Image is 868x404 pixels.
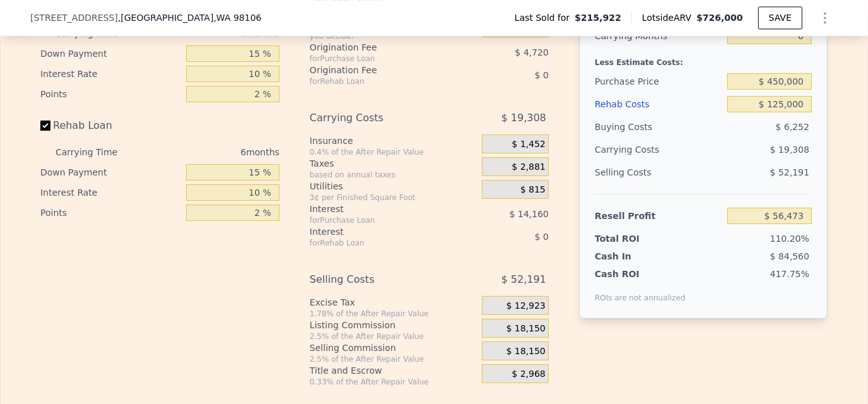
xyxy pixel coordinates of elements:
[213,13,261,23] span: , WA 98106
[310,309,477,319] div: 1.78% of the After Repair Value
[595,138,674,161] div: Carrying Costs
[310,268,450,291] div: Selling Costs
[310,64,450,76] div: Origination Fee
[501,107,546,129] span: $ 19,308
[310,364,477,377] div: Title and Escrow
[758,6,802,29] button: SAVE
[595,25,722,47] div: Carrying Months
[310,107,450,129] div: Carrying Costs
[310,238,450,248] div: for Rehab Loan
[595,93,722,116] div: Rehab Costs
[595,232,674,245] div: Total ROI
[512,139,545,150] span: $ 1,452
[770,145,809,155] span: $ 19,308
[501,268,546,291] span: $ 52,191
[575,11,621,24] span: $215,922
[510,209,549,219] span: $ 14,160
[310,31,477,41] div: you decide!
[310,225,450,238] div: Interest
[40,114,181,137] label: Rehab Loan
[310,193,477,203] div: 3¢ per Finished Square Foot
[310,203,450,215] div: Interest
[520,184,546,196] span: $ 815
[40,162,181,182] div: Down Payment
[310,170,477,180] div: based on annual taxes
[812,5,838,30] button: Show Options
[310,54,450,64] div: for Purchase Loan
[310,354,477,364] div: 2.5% of the After Repair Value
[310,76,450,86] div: for Rehab Loan
[40,84,181,104] div: Points
[595,70,722,93] div: Purchase Price
[595,205,722,227] div: Resell Profit
[515,11,575,24] span: Last Sold for
[310,215,450,225] div: for Purchase Loan
[595,250,674,263] div: Cash In
[535,70,549,80] span: $ 0
[515,47,548,57] span: $ 4,720
[310,377,477,387] div: 0.33% of the After Repair Value
[595,116,722,138] div: Buying Costs
[512,162,545,173] span: $ 2,881
[310,134,477,147] div: Insurance
[310,296,477,309] div: Excise Tax
[310,331,477,342] div: 2.5% of the After Repair Value
[770,167,809,177] span: $ 52,191
[595,268,686,280] div: Cash ROI
[40,203,181,223] div: Points
[310,41,450,54] div: Origination Fee
[770,269,809,279] span: 417.75%
[118,11,262,24] span: , [GEOGRAPHIC_DATA]
[595,161,722,184] div: Selling Costs
[40,44,181,64] div: Down Payment
[310,157,477,170] div: Taxes
[310,319,477,331] div: Listing Commission
[30,11,118,24] span: [STREET_ADDRESS]
[770,251,809,261] span: $ 84,560
[310,342,477,354] div: Selling Commission
[642,11,696,24] span: Lotside ARV
[507,346,546,357] span: $ 18,150
[40,64,181,84] div: Interest Rate
[595,280,686,303] div: ROIs are not annualized
[770,234,809,244] span: 110.20%
[310,147,477,157] div: 0.4% of the After Repair Value
[776,122,809,132] span: $ 6,252
[535,232,549,242] span: $ 0
[56,142,138,162] div: Carrying Time
[40,121,50,131] input: Rehab Loan
[595,47,812,70] div: Less Estimate Costs:
[143,142,279,162] div: 6 months
[40,182,181,203] div: Interest Rate
[507,300,546,312] span: $ 12,923
[507,323,546,335] span: $ 18,150
[310,180,477,193] div: Utilities
[696,13,743,23] span: $726,000
[512,369,545,380] span: $ 2,968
